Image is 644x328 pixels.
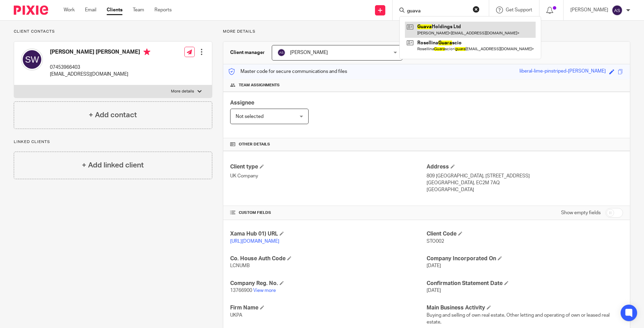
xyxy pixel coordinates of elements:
[570,7,608,13] p: [PERSON_NAME]
[561,209,601,216] label: Show empty fields
[133,7,144,13] a: Team
[427,288,441,293] span: [DATE]
[107,7,122,13] a: Clients
[154,7,172,13] a: Reports
[427,313,610,325] span: Buying and selling of own real estate, Other letting and operating of own or leased real estate,
[230,210,427,216] h4: CUSTOM FIELDS
[85,7,96,13] a: Email
[239,83,280,88] span: Team assignments
[427,239,444,244] span: STO002
[230,280,427,287] h4: Company Reg. No.
[64,7,75,13] a: Work
[230,239,279,244] a: [URL][DOMAIN_NAME]
[50,64,150,71] p: 07453966403
[427,179,623,186] p: [GEOGRAPHIC_DATA], EC2M 7AQ
[277,48,286,57] img: svg%3E
[82,160,144,171] h4: + Add linked client
[230,313,242,318] span: UKPA
[230,304,427,311] h4: Firm Name
[230,163,427,171] h4: Client type
[519,68,606,76] div: liberal-lime-pinstriped-[PERSON_NAME]
[14,6,48,15] img: Pixie
[50,48,150,57] h4: [PERSON_NAME] [PERSON_NAME]
[427,163,623,171] h4: Address
[143,48,150,55] i: Primary
[427,173,623,179] p: 809 [GEOGRAPHIC_DATA], [STREET_ADDRESS]
[427,230,623,238] h4: Client Code
[89,110,137,120] h4: + Add contact
[427,255,623,262] h4: Company Incorporated On
[427,304,623,311] h4: Main Business Activity
[473,6,480,13] button: Clear
[230,100,254,106] span: Assignee
[427,186,623,193] p: [GEOGRAPHIC_DATA]
[236,114,264,119] span: Not selected
[290,50,328,55] span: [PERSON_NAME]
[50,71,150,78] p: [EMAIL_ADDRESS][DOMAIN_NAME]
[406,8,468,14] input: Search
[230,49,265,56] h3: Client manager
[230,288,252,293] span: 13766900
[21,48,43,70] img: svg%3E
[230,173,427,179] p: UK Company
[506,8,532,12] span: Get Support
[239,142,270,147] span: Other details
[171,89,194,94] p: More details
[612,5,623,16] img: svg%3E
[230,263,250,268] span: LCNUMB
[230,255,427,262] h4: Co. House Auth Code
[253,288,276,293] a: View more
[427,280,623,287] h4: Confirmation Statement Date
[427,263,441,268] span: [DATE]
[223,29,630,34] p: More details
[14,139,212,145] p: Linked clients
[14,29,212,34] p: Client contacts
[230,230,427,238] h4: Xama Hub 01) URL
[228,68,347,75] p: Master code for secure communications and files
